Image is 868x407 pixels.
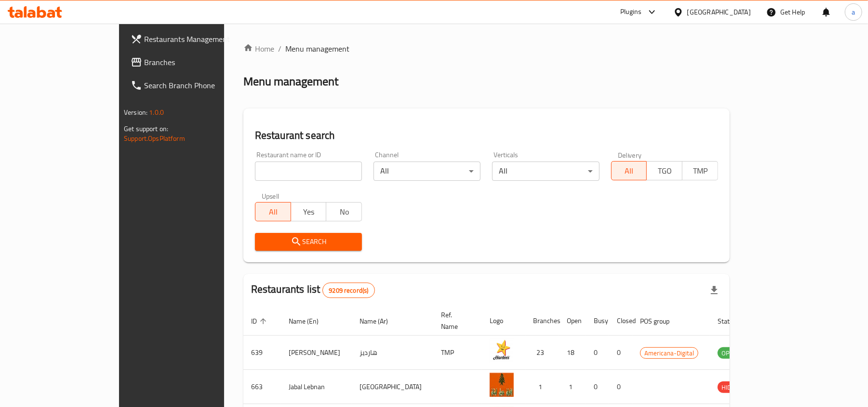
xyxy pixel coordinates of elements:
span: Yes [295,205,323,219]
a: Branches [123,51,264,74]
nav: breadcrumb [243,43,730,54]
button: All [611,161,647,180]
th: Open [559,306,586,336]
span: All [259,205,287,219]
a: Restaurants Management [123,27,264,51]
span: No [330,205,358,219]
span: Restaurants Management [144,33,256,45]
span: HIDDEN [718,382,747,393]
a: Support.OpsPlatform [124,132,185,145]
span: a [852,7,855,17]
td: 0 [609,336,632,370]
span: 1.0.0 [149,106,164,119]
img: Jabal Lebnan [490,373,514,397]
div: Plugins [620,6,641,18]
span: OPEN [718,348,741,359]
th: Branches [525,306,559,336]
span: Name (Ar) [360,315,401,327]
input: Search for restaurant name or ID.. [255,162,362,181]
span: Menu management [285,43,349,54]
label: Upsell [262,192,280,199]
a: Search Branch Phone [123,74,264,97]
button: Search [255,233,362,251]
h2: Restaurants list [251,282,375,298]
label: Delivery [618,151,642,158]
td: 0 [586,370,609,404]
h2: Restaurant search [255,128,718,143]
th: Busy [586,306,609,336]
td: [GEOGRAPHIC_DATA] [352,370,433,404]
span: ID [251,315,269,327]
td: هارديز [352,336,433,370]
td: Jabal Lebnan [281,370,352,404]
span: TGO [651,164,679,178]
span: TMP [686,164,714,178]
td: 18 [559,336,586,370]
span: All [615,164,643,178]
li: / [278,43,281,54]
span: Ref. Name [441,309,470,332]
span: Search Branch Phone [144,80,256,91]
button: TMP [682,161,718,180]
button: No [326,202,362,221]
td: [PERSON_NAME] [281,336,352,370]
h2: Menu management [243,74,338,89]
div: All [492,162,599,181]
div: Total records count [322,283,374,298]
th: Closed [609,306,632,336]
td: 1 [559,370,586,404]
span: Version: [124,106,147,119]
td: 23 [525,336,559,370]
div: HIDDEN [718,381,747,393]
div: All [374,162,481,181]
img: Hardee's [490,339,514,363]
button: TGO [646,161,682,180]
span: Status [718,315,749,327]
span: Americana-Digital [641,348,698,359]
span: Name (En) [289,315,331,327]
span: Get support on: [124,122,168,135]
td: 0 [609,370,632,404]
td: TMP [433,336,482,370]
span: Search [263,236,354,248]
span: 9209 record(s) [323,286,374,295]
span: Branches [144,56,256,68]
button: All [255,202,291,221]
button: Yes [291,202,327,221]
span: POS group [640,315,682,327]
div: [GEOGRAPHIC_DATA] [687,7,751,17]
th: Logo [482,306,525,336]
div: Export file [703,279,726,302]
div: OPEN [718,347,741,359]
td: 0 [586,336,609,370]
td: 1 [525,370,559,404]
